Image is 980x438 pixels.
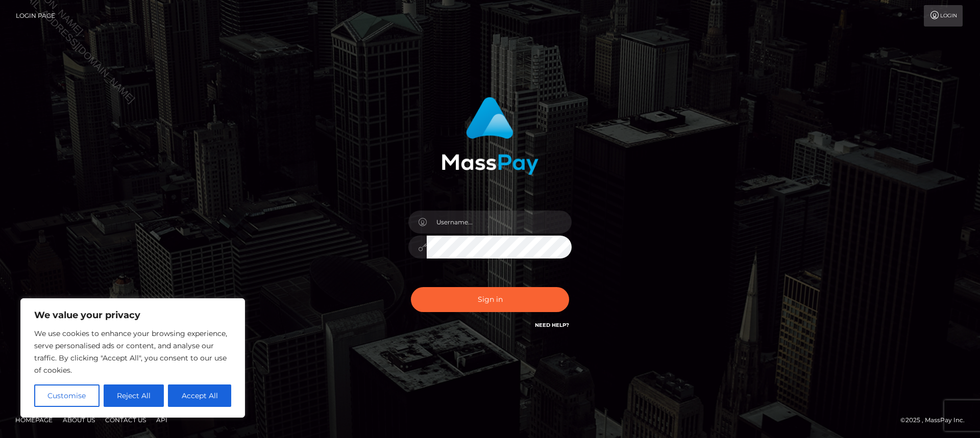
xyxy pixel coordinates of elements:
[168,384,231,407] button: Accept All
[104,384,164,407] button: Reject All
[16,5,55,27] a: Login Page
[152,412,171,428] a: API
[11,412,57,428] a: Homepage
[34,309,231,321] p: We value your privacy
[34,327,231,376] p: We use cookies to enhance your browsing experience, serve personalised ads or content, and analys...
[535,322,569,328] a: Need Help?
[427,211,572,234] input: Username...
[20,298,245,418] div: We value your privacy
[101,412,150,428] a: Contact Us
[900,415,972,426] div: © 2025 , MassPay Inc.
[442,97,538,175] img: MassPay Login
[59,412,99,428] a: About Us
[924,5,963,27] a: Login
[34,384,100,407] button: Customise
[411,287,569,312] button: Sign in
